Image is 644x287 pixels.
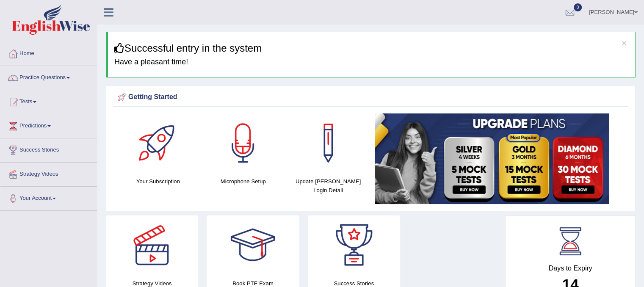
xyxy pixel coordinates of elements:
[116,91,626,104] div: Getting Started
[205,177,282,186] h4: Microphone Setup
[0,163,97,184] a: Strategy Videos
[375,113,609,204] img: small5.jpg
[574,3,582,11] span: 0
[0,66,97,87] a: Practice Questions
[0,138,97,160] a: Success Stories
[290,177,367,195] h4: Update [PERSON_NAME] Login Detail
[114,43,629,54] h3: Successful entry in the system
[114,58,629,66] h4: Have a pleasant time!
[622,39,627,47] button: ×
[0,90,97,111] a: Tests
[515,265,626,272] h4: Days to Expiry
[120,177,196,186] h4: Your Subscription
[0,42,97,63] a: Home
[0,187,97,208] a: Your Account
[0,114,97,135] a: Predictions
